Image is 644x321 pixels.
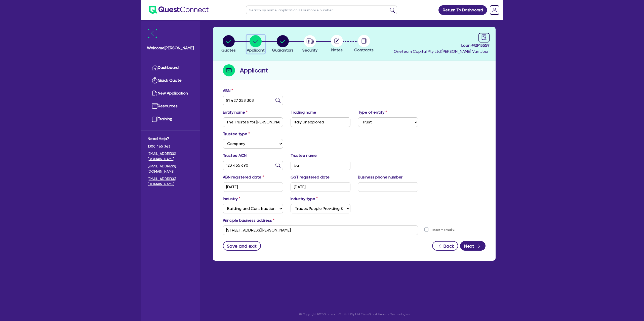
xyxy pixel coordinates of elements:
label: GST registered date [291,174,330,180]
img: abn-lookup icon [275,98,280,103]
span: 1300 465 363 [148,144,193,149]
span: Need Help? [148,136,193,142]
label: Principle business address [223,217,274,223]
img: quest-connect-logo-blue [149,6,209,14]
label: Business phone number [358,174,403,180]
a: Dashboard [148,61,193,74]
button: Back [432,241,458,251]
button: Guarantors [272,35,294,54]
label: ABN registered date [223,174,264,180]
a: Return To Dashboard [438,5,487,15]
span: audit [481,34,487,40]
span: Contracts [354,48,374,52]
img: resources [152,103,158,109]
label: Industry [223,196,240,202]
label: Trading name [291,109,316,115]
p: © Copyright 2025 Oneteam Capital Pty Ltd T/as Quest Finance Technologies [209,312,499,316]
label: Industry type [291,196,318,202]
button: Quotes [221,35,236,54]
h2: Applicant [240,66,268,75]
label: Trustee name [291,153,317,159]
a: [EMAIL_ADDRESS][DOMAIN_NAME] [148,164,193,174]
img: new-application [152,90,158,96]
span: Security [302,48,317,53]
span: Welcome [PERSON_NAME] [147,45,194,51]
label: ABN [223,88,233,94]
img: abn-lookup icon [275,163,280,168]
img: training [152,116,158,122]
span: Applicant [247,48,265,53]
button: Security [302,35,318,54]
input: DD / MM / YYYY [291,182,351,192]
button: Save and exit [223,241,261,251]
a: Dropdown toggle [488,4,501,17]
label: Trustee ACN [223,153,247,159]
span: Quotes [221,48,236,53]
img: icon-menu-close [148,29,157,38]
label: Entity name [223,109,248,115]
img: quick-quote [152,77,158,83]
img: step-icon [223,64,235,76]
span: Oneteam Capital Pty Ltd ( [PERSON_NAME] Van Jour ) [394,49,490,54]
a: New Application [148,87,193,100]
button: Applicant [247,35,265,54]
span: Guarantors [272,48,294,53]
button: Next [460,241,486,251]
label: Type of entity [358,109,387,115]
a: Resources [148,100,193,113]
label: Enter manually? [432,227,456,232]
input: Search by name, application ID or mobile number... [246,6,397,14]
a: [EMAIL_ADDRESS][DOMAIN_NAME] [148,176,193,187]
input: DD / MM / YYYY [223,182,283,192]
a: [EMAIL_ADDRESS][DOMAIN_NAME] [148,151,193,162]
span: Loan # QF15559 [394,42,490,49]
label: Trustee type [223,131,250,137]
a: Training [148,113,193,125]
span: Notes [331,48,343,52]
a: Quick Quote [148,74,193,87]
